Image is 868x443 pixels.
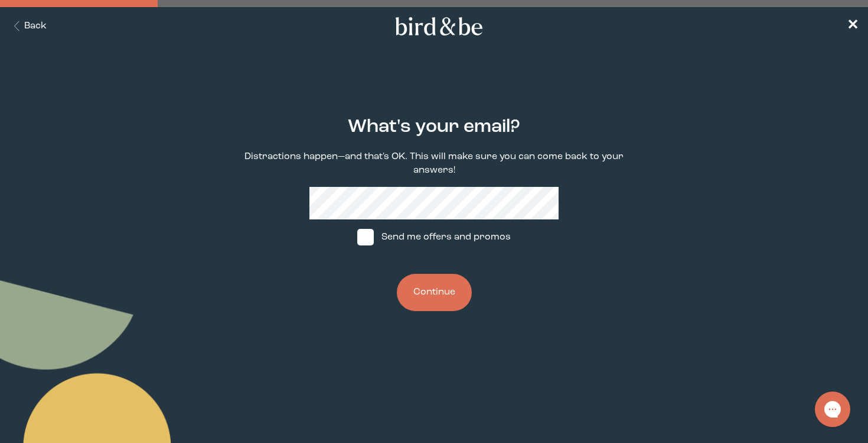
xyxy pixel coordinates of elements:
iframe: Gorgias live chat messenger [809,387,856,431]
a: ✕ [847,16,859,37]
p: Distractions happen—and that's OK. This will make sure you can come back to your answers! [227,150,642,177]
button: Back Button [9,20,47,33]
label: Send me offers and promos [346,219,522,255]
button: Continue [397,274,472,311]
span: ✕ [847,19,859,33]
h2: What's your email? [348,114,520,141]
